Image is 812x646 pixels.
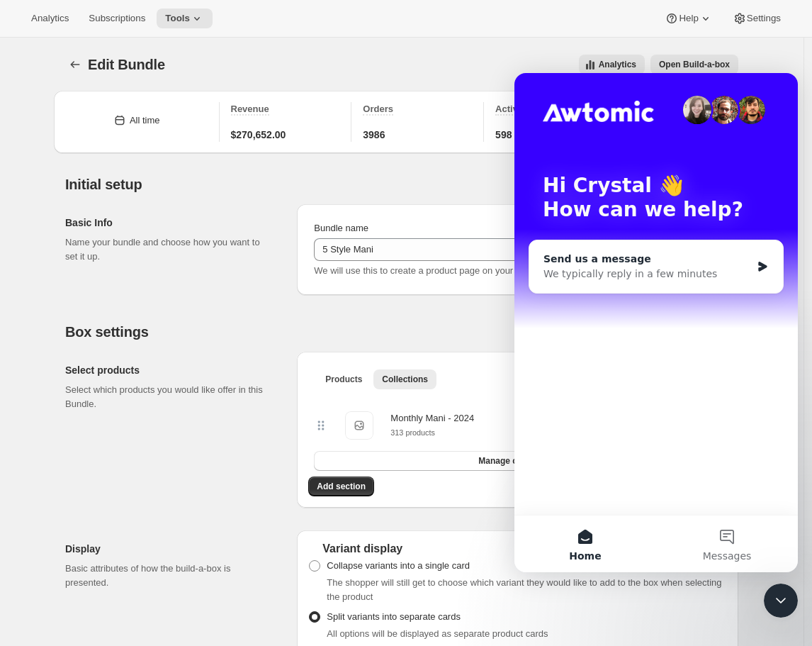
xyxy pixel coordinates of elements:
[495,104,586,114] span: Active subscriptions
[130,113,160,128] div: All time
[308,477,374,496] button: Add section
[80,9,154,28] button: Subscriptions
[327,577,721,602] span: The shopper will still get to choose which variant they would like to add to the box when selecti...
[231,104,269,114] span: Revenue
[327,611,461,622] span: Split variants into separate cards
[390,411,474,425] div: Monthly Mani - 2024
[308,542,727,556] div: Variant display
[363,128,385,142] span: 3986
[23,9,77,28] button: Analytics
[478,455,557,467] span: Manage collections
[157,9,213,28] button: Tools
[650,55,738,74] button: View links to open the build-a-box on the online store
[579,55,645,74] button: View all analytics related to this specific bundles, within certain timeframes
[65,176,738,193] h2: Initial setup
[325,374,362,385] span: Products
[231,128,286,142] span: $270,652.00
[747,13,781,24] span: Settings
[390,428,435,437] small: 313 products
[65,323,738,340] h2: Box settings
[314,451,721,471] button: Manage collections
[656,9,721,28] button: Help
[724,9,789,28] button: Settings
[65,383,274,411] p: Select which products you would like offer in this Bundle.
[382,374,428,385] span: Collections
[314,223,368,233] span: Bundle name
[65,55,85,74] button: Bundles
[679,13,698,24] span: Help
[65,216,274,230] h2: Basic Info
[327,628,548,639] span: All options will be displayed as separate product cards
[363,104,393,114] span: Orders
[65,235,274,264] p: Name your bundle and choose how you want to set it up.
[65,562,274,590] p: Basic attributes of how the build-a-box is presented.
[88,57,165,72] span: Edit Bundle
[314,238,721,261] input: ie. Smoothie box
[89,13,145,24] span: Subscriptions
[165,13,190,24] span: Tools
[495,128,512,142] span: 598
[65,542,274,556] h2: Display
[514,73,798,572] iframe: Intercom live chat
[317,481,366,492] span: Add section
[327,560,470,571] span: Collapse variants into a single card
[659,59,730,70] span: Open Build-a-box
[31,13,69,24] span: Analytics
[599,59,636,70] span: Analytics
[314,265,563,276] span: We will use this to create a product page on your online store
[65,363,274,377] h2: Select products
[764,584,798,618] iframe: Intercom live chat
